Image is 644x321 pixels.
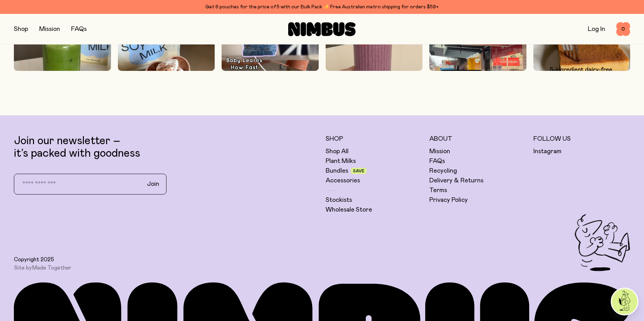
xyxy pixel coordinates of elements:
a: Made Together [32,265,71,271]
a: Plant Milks [326,157,356,165]
a: Mission [429,147,450,156]
a: Shop All [326,147,349,156]
span: Join [147,180,159,188]
a: Recycling [429,167,457,175]
a: Wholesale Store [326,206,372,214]
a: Log In [588,26,605,32]
button: Join [141,177,165,191]
a: Delivery & Returns [429,176,483,185]
a: Accessories [326,176,360,185]
a: Stockists [326,196,352,204]
a: FAQs [429,157,445,165]
h5: Follow Us [533,135,630,143]
img: agent [612,289,637,314]
span: Save [353,169,364,173]
a: Privacy Policy [429,196,468,204]
button: 0 [616,22,630,36]
div: Get 6 pouches for the price of 5 with our Bulk Pack ✨ Free Australian metro shipping for orders $59+ [14,3,630,11]
a: FAQs [71,26,87,32]
p: Join our newsletter – it’s packed with goodness [14,135,319,160]
a: Mission [39,26,60,32]
h5: About [429,135,526,143]
a: Instagram [533,147,561,156]
span: Site by [14,264,71,271]
span: Copyright 2025 [14,256,54,263]
a: Bundles [326,167,348,175]
a: Terms [429,186,447,195]
h5: Shop [326,135,423,143]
